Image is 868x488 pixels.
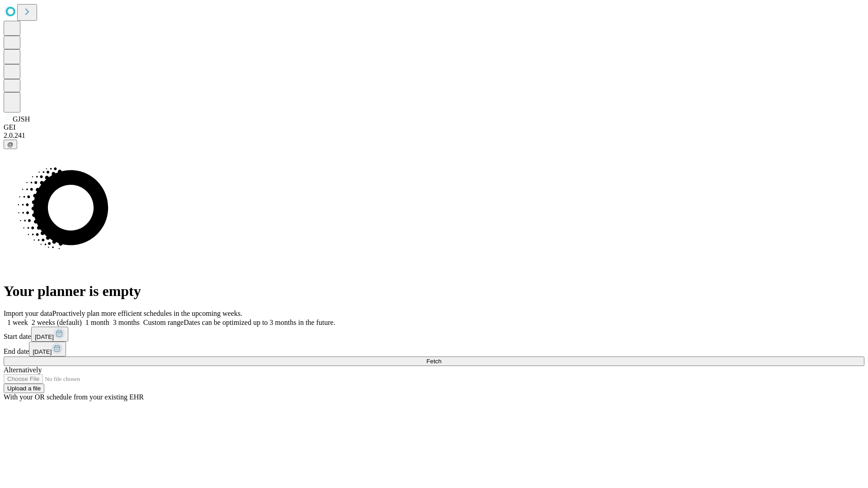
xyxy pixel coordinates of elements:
button: [DATE] [31,327,68,342]
div: Start date [4,327,864,342]
button: Fetch [4,357,864,366]
span: Custom range [143,319,184,326]
span: Import your data [4,310,52,317]
span: @ [7,141,14,148]
span: 1 month [85,319,109,326]
span: Alternatively [4,366,42,374]
span: Fetch [426,358,441,365]
div: End date [4,342,864,357]
div: GEI [4,123,864,131]
span: Dates can be optimized up to 3 months in the future. [184,319,335,326]
span: 1 week [7,319,28,326]
div: 2.0.241 [4,131,864,140]
span: With your OR schedule from your existing EHR [4,393,144,401]
span: GJSH [13,115,30,123]
span: Proactively plan more efficient schedules in the upcoming weeks. [52,310,242,317]
span: 3 months [113,319,140,326]
span: [DATE] [33,348,52,355]
span: [DATE] [35,333,54,340]
button: [DATE] [29,342,66,357]
button: @ [4,140,17,149]
span: 2 weeks (default) [32,319,82,326]
h1: Your planner is empty [4,283,864,300]
button: Upload a file [4,384,44,393]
